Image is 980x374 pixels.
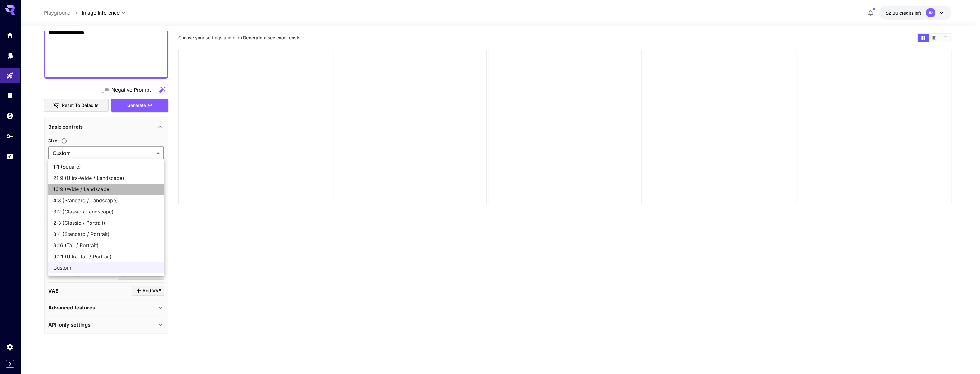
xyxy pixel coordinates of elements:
[53,253,159,260] span: 9:21 (Ultra-Tall / Portrait)
[53,174,159,182] span: 21:9 (Ultra-Wide / Landscape)
[53,230,159,238] span: 3:4 (Standard / Portrait)
[53,264,159,271] span: Custom
[53,208,159,215] span: 3:2 (Classic / Landscape)
[53,219,159,227] span: 2:3 (Classic / Portrait)
[53,163,159,170] span: 1:1 (Square)
[53,197,159,204] span: 4:3 (Standard / Landscape)
[53,185,159,193] span: 16:9 (Wide / Landscape)
[53,242,159,249] span: 9:16 (Tall / Portrait)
